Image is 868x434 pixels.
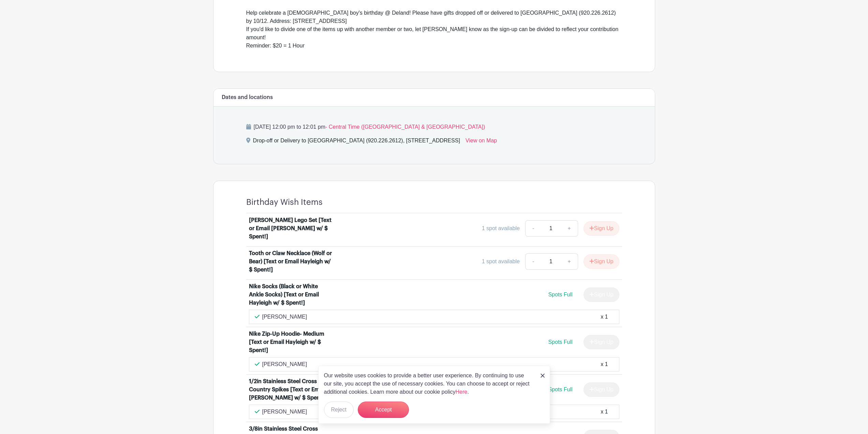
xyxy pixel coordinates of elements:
[525,220,541,237] a: -
[249,330,334,354] div: Nike Zip-Up Hoodie- Medium [Text or Email Hayleigh w/ $ Spent!]
[548,387,572,392] span: Spots Full
[253,137,460,148] div: Drop-off or Delivery to [GEOGRAPHIC_DATA] (920.226.2612), [STREET_ADDRESS]
[548,292,572,297] span: Spots Full
[456,389,468,395] a: Here
[482,257,520,266] div: 1 spot available
[601,408,608,416] div: x 1
[249,216,334,241] div: [PERSON_NAME] Lego Set [Text or Email [PERSON_NAME] w/ $ Spent!]
[222,94,273,101] h6: Dates and locations
[324,402,354,418] button: Reject
[325,124,485,130] span: - Central Time ([GEOGRAPHIC_DATA] & [GEOGRAPHIC_DATA])
[246,9,622,50] div: Help celebrate a [DEMOGRAPHIC_DATA] boy's birthday @ Deland! Please have gifts dropped off or del...
[249,249,334,274] div: Tooth or Claw Necklace (Wolf or Bear) [Text or Email Hayleigh w/ $ Spent!]
[601,360,608,368] div: x 1
[541,374,545,378] img: close_button-5f87c8562297e5c2d7936805f587ecaba9071eb48480494691a3f1689db116b3.svg
[262,360,307,368] p: [PERSON_NAME]
[246,197,323,207] h4: Birthday Wish Items
[249,282,334,307] div: Nike Socks (Black or White Ankle Socks) [Text or Email Hayleigh w/ $ Spent!]
[246,123,622,131] p: [DATE] 12:00 pm to 12:01 pm
[249,377,334,402] div: 1/2in Stainless Steel Cross Country Spikes [Text or Email [PERSON_NAME] w/ $ Spent!]
[466,137,497,148] a: View on Map
[601,313,608,321] div: x 1
[525,253,541,270] a: -
[358,402,409,418] button: Accept
[262,408,307,416] p: [PERSON_NAME]
[548,339,572,345] span: Spots Full
[262,313,307,321] p: [PERSON_NAME]
[482,224,520,233] div: 1 spot available
[584,254,619,269] button: Sign Up
[324,372,533,396] p: Our website uses cookies to provide a better user experience. By continuing to use our site, you ...
[561,220,578,237] a: +
[561,253,578,270] a: +
[584,221,619,236] button: Sign Up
